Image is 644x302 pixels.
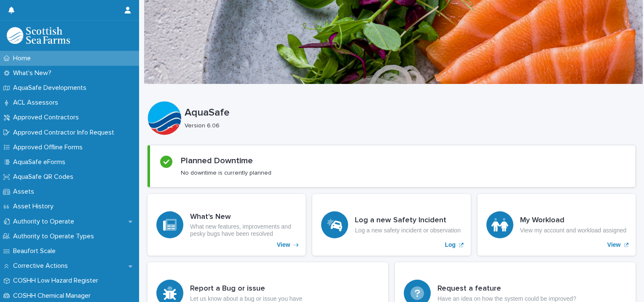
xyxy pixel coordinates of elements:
[312,194,470,256] a: Log
[190,284,302,294] h3: Report a Bug or issue
[445,241,456,248] p: Log
[10,247,62,255] p: Beaufort Scale
[607,241,621,248] p: View
[190,223,297,237] p: What new features, improvements and pesky bugs have been resolved
[10,277,105,285] p: COSHH Low Hazard Register
[10,262,75,270] p: Corrective Actions
[10,129,121,137] p: Approved Contractor Info Request
[277,241,290,248] p: View
[520,227,627,234] p: View my account and workload assigned
[190,213,297,222] h3: What's New
[10,158,72,166] p: AquaSafe eForms
[10,202,60,210] p: Asset History
[10,143,89,151] p: Approved Offline Forms
[181,169,271,177] p: No downtime is currently planned
[10,84,93,92] p: AquaSafe Developments
[10,113,86,121] p: Approved Contractors
[10,99,65,107] p: ACL Assessors
[10,218,81,226] p: Authority to Operate
[10,69,58,77] p: What's New?
[10,188,41,196] p: Assets
[7,27,70,44] img: bPIBxiqnSb2ggTQWdOVV
[520,216,627,225] h3: My Workload
[478,194,636,256] a: View
[181,156,253,166] h2: Planned Downtime
[10,232,101,240] p: Authority to Operate Types
[355,216,461,225] h3: Log a new Safety Incident
[185,122,629,129] p: Version 6.06
[10,173,80,181] p: AquaSafe QR Codes
[10,292,97,300] p: COSHH Chemical Manager
[355,227,461,234] p: Log a new safety incident or observation
[185,107,632,119] p: AquaSafe
[148,194,306,256] a: View
[10,54,38,62] p: Home
[437,284,576,294] h3: Request a feature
